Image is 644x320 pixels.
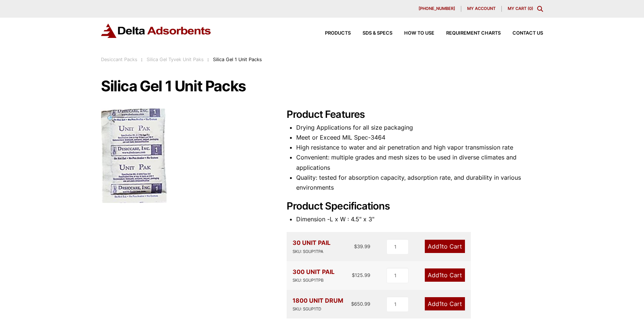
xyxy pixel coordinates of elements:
li: Quality: tested for absorption capacity, adsorption rate, and durability in various environments [296,173,543,193]
span: My account [467,7,496,11]
span: 1 [439,300,442,307]
a: My account [461,6,502,12]
span: 1 [439,271,442,279]
div: SKU: SGUP1TPB [293,277,335,284]
bdi: 650.99 [351,301,370,307]
div: SKU: SGUP1TD [293,306,343,313]
a: Contact Us [501,31,543,36]
a: [PHONE_NUMBER] [413,6,461,12]
span: 🔍 [107,115,115,123]
li: High resistance to water and air penetration and high vapor transmission rate [296,143,543,152]
a: Silica Gel Tyvek Unit Paks [147,57,204,62]
span: : [141,57,143,62]
a: Add1to Cart [425,297,465,310]
span: Contact Us [512,31,543,36]
a: Add1to Cart [425,240,465,253]
h2: Product Specifications [287,200,543,212]
span: $ [352,272,355,278]
span: [PHONE_NUMBER] [419,7,455,11]
span: : [207,57,209,62]
li: Meet or Exceed MIL Spec-3464 [296,133,543,143]
div: 30 UNIT PAIL [293,238,330,255]
a: Add1to Cart [425,268,465,282]
div: 300 UNIT PAIL [293,267,335,284]
span: Requirement Charts [446,31,501,36]
span: Silica Gel 1 Unit Packs [213,57,262,62]
span: $ [351,301,354,307]
bdi: 125.99 [352,272,370,278]
span: SDS & SPECS [363,31,392,36]
h2: Product Features [287,109,543,121]
a: Products [313,31,351,36]
a: View full-screen image gallery [101,109,121,129]
li: Drying Applications for all size packaging [296,123,543,133]
span: 0 [529,6,532,11]
span: Products [325,31,351,36]
span: 1 [439,243,442,250]
h1: Silica Gel 1 Unit Packs [101,78,543,94]
a: SDS & SPECS [351,31,392,36]
li: Convenient: multiple grades and mesh sizes to be used in diverse climates and applications [296,152,543,172]
img: Silica Gel 1 Unit Packs [101,109,167,203]
a: How to Use [392,31,434,36]
div: Toggle Modal Content [537,6,543,12]
bdi: 39.99 [354,243,370,249]
a: Requirement Charts [434,31,501,36]
div: 1800 UNIT DRUM [293,296,343,313]
a: Desiccant Packs [101,57,137,62]
span: $ [354,243,357,249]
div: SKU: SGUP1TPA [293,248,330,255]
a: My Cart (0) [508,6,533,11]
span: How to Use [404,31,434,36]
img: Delta Adsorbents [101,24,211,38]
li: Dimension -L x W : 4.5" x 3" [296,214,543,224]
